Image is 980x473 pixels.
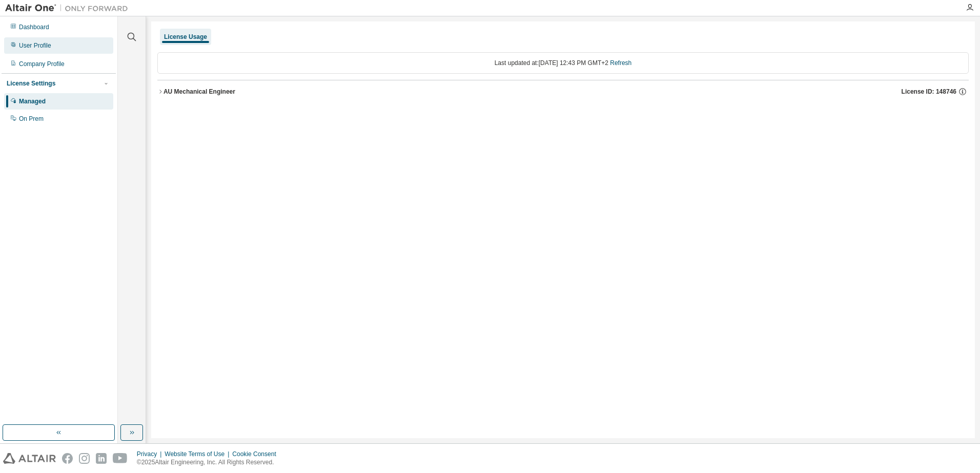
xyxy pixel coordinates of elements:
[157,52,969,74] div: Last updated at: [DATE] 12:43 PM GMT+2
[3,453,56,464] img: altair_logo.svg
[137,450,165,458] div: Privacy
[79,453,90,464] img: instagram.svg
[164,88,235,96] div: AU Mechanical Engineer
[19,97,46,105] div: Managed
[62,453,73,464] img: facebook.svg
[19,41,51,50] div: User Profile
[19,60,65,68] div: Company Profile
[19,23,49,31] div: Dashboard
[232,450,282,458] div: Cookie Consent
[96,453,107,464] img: linkedin.svg
[157,80,969,103] button: AU Mechanical EngineerLicense ID: 148746
[902,88,956,96] span: License ID: 148746
[137,458,282,467] p: © 2025 Altair Engineering, Inc. All Rights Reserved.
[165,450,232,458] div: Website Terms of Use
[113,453,128,464] img: youtube.svg
[7,79,55,88] div: License Settings
[610,59,631,67] a: Refresh
[5,3,133,13] img: Altair One
[164,33,207,41] div: License Usage
[19,115,44,123] div: On Prem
